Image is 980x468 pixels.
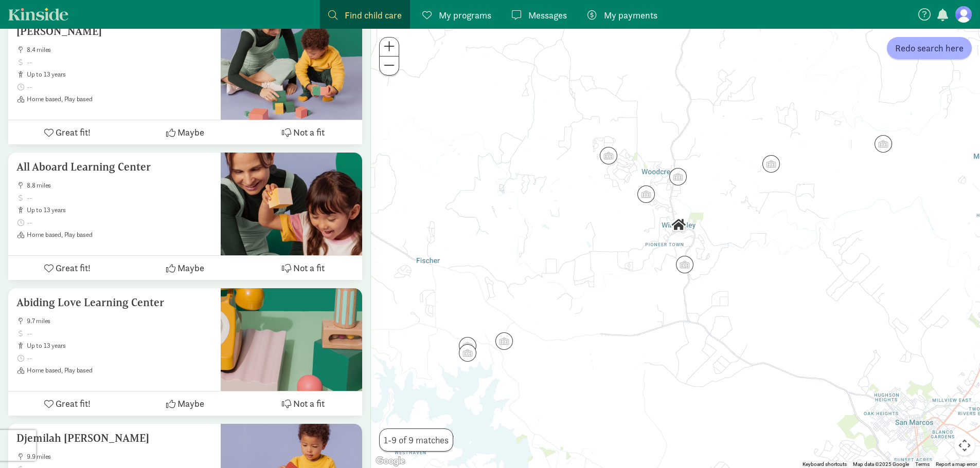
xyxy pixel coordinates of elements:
span: 9.7 miles [27,317,212,325]
a: Report a map error [936,461,977,467]
div: Click to see details [676,256,693,273]
button: Redo search here [887,37,972,59]
div: Click to see details [637,185,655,203]
span: Great fit! [56,397,91,410]
h5: All Aboard Learning Center [16,161,212,173]
span: Maybe [177,261,204,275]
span: Home based, Play based [27,95,212,103]
span: Redo search here [895,41,964,55]
button: Maybe [126,391,244,416]
a: Terms (opens in new tab) [915,461,930,467]
div: Click to see details [459,344,476,362]
button: Not a fit [244,120,362,144]
span: Not a fit [293,261,325,275]
span: Maybe [177,125,204,139]
h5: [PERSON_NAME] [16,25,212,38]
div: Click to see details [600,147,617,164]
span: up to 13 years [27,206,212,214]
div: Click to see details [495,332,513,350]
button: Great fit! [8,120,126,144]
button: Great fit! [8,256,126,280]
button: Not a fit [244,256,362,280]
span: Home based, Play based [27,366,212,375]
span: Not a fit [293,397,325,410]
h5: Djemilah [PERSON_NAME] [16,432,212,444]
span: up to 13 years [27,70,212,79]
span: Messages [528,8,567,22]
div: Click to see details [762,155,780,173]
img: Google [373,455,407,468]
span: My programs [439,8,491,22]
span: My payments [604,8,657,22]
div: Click to see details [459,337,476,354]
span: 9.9 miles [27,453,212,461]
div: Click to see details [875,135,892,153]
button: Keyboard shortcuts [803,461,847,468]
span: up to 13 years [27,342,212,350]
div: Click to see details [670,216,687,234]
h5: Abiding Love Learning Center [16,296,212,309]
a: Kinside [8,8,68,21]
button: Map camera controls [954,435,975,456]
span: 8.8 miles [27,181,212,190]
span: Great fit! [56,261,91,275]
span: Maybe [177,397,204,410]
span: Not a fit [293,125,325,139]
span: 1-9 of 9 matches [384,433,449,447]
button: Maybe [126,256,244,280]
button: Maybe [126,120,244,144]
div: Click to see details [669,168,687,185]
span: Great fit! [56,125,91,139]
button: Great fit! [8,391,126,416]
a: Open this area in Google Maps (opens a new window) [373,455,407,468]
span: Map data ©2025 Google [853,461,909,467]
span: Home based, Play based [27,231,212,239]
span: Find child care [345,8,402,22]
button: Not a fit [244,391,362,416]
span: 8.4 miles [27,46,212,54]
